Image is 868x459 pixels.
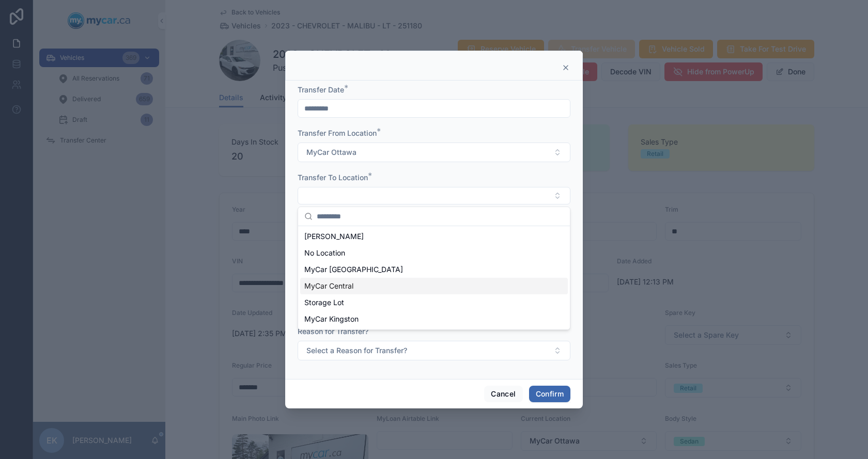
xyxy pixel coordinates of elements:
button: Select Button [298,187,570,204]
span: Transfer From Location [298,129,377,137]
div: Suggestions [298,226,570,329]
span: Transfer To Location [298,173,368,182]
button: Select Button [298,341,570,360]
span: Transfer Date [298,85,344,94]
button: Confirm [529,386,570,402]
span: MyCar [GEOGRAPHIC_DATA] [304,264,403,275]
span: MyCar Kingston [304,314,359,324]
span: Storage Lot [304,297,344,308]
button: Cancel [484,386,522,402]
span: [PERSON_NAME] [304,231,364,242]
span: Select a Reason for Transfer? [306,345,407,356]
span: MyCar Ottawa [306,147,357,157]
button: Select Button [298,143,570,162]
span: Reason for Transfer? [298,327,368,336]
span: No Location [304,248,345,258]
span: MyCar Central [304,281,353,291]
